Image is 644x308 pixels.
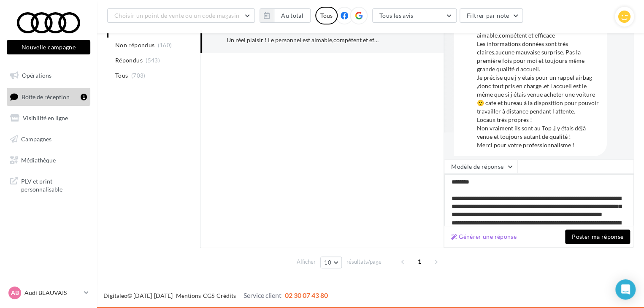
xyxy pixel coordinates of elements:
div: Domaine: [DOMAIN_NAME] [22,22,95,29]
button: Générer une réponse [448,232,520,242]
a: Médiathèque [5,151,92,169]
span: 1 [413,255,426,268]
div: Un réel plaisir ! Le personnel est aimable,compétent et efficace Les informations données sont tr... [227,36,382,44]
span: résultats/page [346,258,382,266]
span: Tous les avis [379,12,414,19]
a: Campagnes [5,130,92,148]
div: 1 [81,94,87,100]
span: 10 [324,259,331,266]
img: website_grey.svg [14,22,20,29]
a: CGS [203,292,214,299]
button: Filtrer par note [460,8,523,23]
img: logo_orange.svg [14,14,20,20]
img: tab_domain_overview_orange.svg [35,49,42,56]
div: Domaine [44,50,65,55]
span: Médiathèque [21,156,56,163]
p: Audi BEAUVAIS [24,289,81,297]
img: tab_keywords_by_traffic_grey.svg [97,49,104,56]
button: Poster ma réponse [565,230,630,244]
span: (543) [146,57,160,64]
span: (160) [158,42,172,49]
span: PLV et print personnalisable [21,176,87,194]
a: AB Audi BEAUVAIS [7,285,90,301]
button: Au total [260,8,311,23]
span: Boîte de réception [22,93,70,100]
a: Visibilité en ligne [5,109,92,127]
span: © [DATE]-[DATE] - - - [103,292,328,299]
span: Visibilité en ligne [23,114,68,122]
span: Non répondus [115,41,154,49]
span: Tous [115,71,128,80]
div: v 4.0.25 [24,14,41,20]
span: Campagnes [21,135,51,143]
a: Mentions [176,292,201,299]
span: 02 30 07 43 80 [285,291,328,299]
a: PLV et print personnalisable [5,172,92,197]
div: Open Intercom Messenger [615,279,636,300]
div: Mots-clés [106,50,127,55]
span: Service client [244,291,281,299]
button: 10 [320,257,342,268]
span: Opérations [22,72,51,79]
a: Boîte de réception1 [5,88,92,106]
span: Répondus [115,56,143,65]
a: Digitaleo [103,292,127,299]
span: Choisir un point de vente ou un code magasin [114,12,239,19]
button: Choisir un point de vente ou un code magasin [107,8,255,23]
div: Tous [315,7,338,24]
button: Au total [274,8,311,23]
button: Nouvelle campagne [7,40,90,54]
button: Modèle de réponse [444,159,517,174]
span: (703) [131,72,146,79]
span: Afficher [297,258,316,266]
a: Opérations [5,67,92,84]
span: AB [11,289,19,297]
button: Tous les avis [372,8,457,23]
div: Un réel plaisir ! Le personnel est aimable,compétent et efficace Les informations données sont tr... [477,23,600,149]
a: Crédits [216,292,236,299]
